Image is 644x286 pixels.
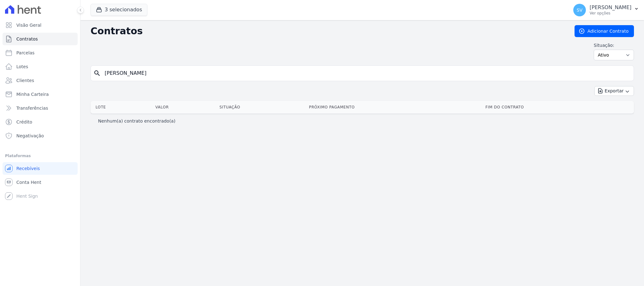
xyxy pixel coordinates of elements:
th: Situação [217,101,306,113]
div: Plataformas [5,152,75,160]
span: Transferências [16,105,48,111]
button: SV [PERSON_NAME] Ver opções [568,1,644,19]
span: Crédito [16,119,32,125]
p: Nenhum(a) contrato encontrado(a) [98,118,175,124]
a: Transferências [3,102,78,114]
i: search [93,69,101,77]
span: Minha Carteira [16,91,49,97]
span: Visão Geral [16,22,41,28]
label: Situação: [594,42,634,48]
th: Próximo Pagamento [306,101,483,113]
p: [PERSON_NAME] [590,4,631,11]
a: Lotes [3,60,78,73]
button: 3 selecionados [91,4,147,16]
a: Clientes [3,74,78,87]
a: Visão Geral [3,19,78,31]
span: Recebíveis [16,165,40,172]
p: Ver opções [590,11,631,16]
span: Parcelas [16,50,35,56]
h2: Contratos [91,25,564,37]
span: Contratos [16,36,38,42]
th: Valor [153,101,217,113]
span: Lotes [16,63,28,70]
a: Minha Carteira [3,88,78,101]
span: Conta Hent [16,179,41,185]
a: Crédito [3,116,78,128]
a: Parcelas [3,47,78,59]
th: Lote [91,101,153,113]
a: Adicionar Contrato [575,25,634,37]
a: Negativação [3,129,78,142]
a: Contratos [3,33,78,45]
a: Recebíveis [3,162,78,175]
span: SV [577,8,582,12]
a: Conta Hent [3,176,78,189]
span: Clientes [16,77,34,84]
th: Fim do Contrato [483,101,634,113]
input: Buscar por nome do lote [101,67,631,80]
button: Exportar [594,86,634,96]
span: Negativação [16,133,44,139]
